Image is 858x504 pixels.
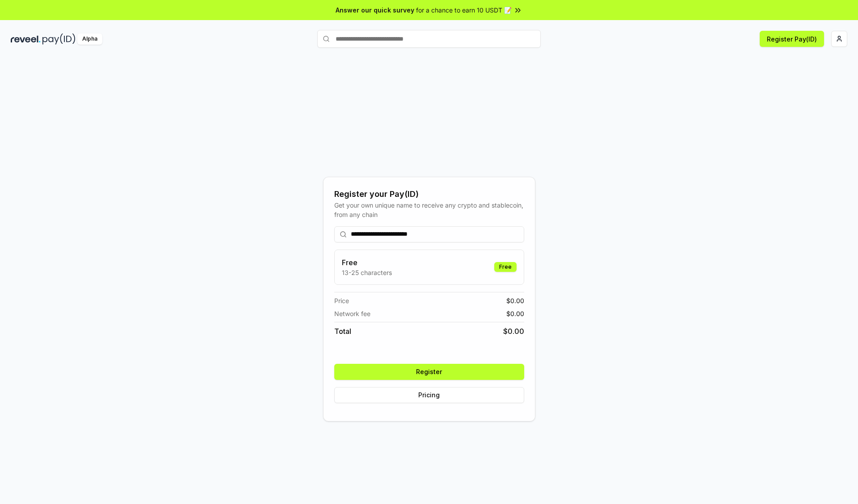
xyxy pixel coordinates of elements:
[334,387,524,403] button: Pricing
[334,200,524,219] div: Get your own unique name to receive any crypto and stablecoin, from any chain
[342,257,392,268] h3: Free
[334,326,351,337] span: Total
[334,364,524,380] button: Register
[416,5,512,15] span: for a chance to earn 10 USDT 📝
[506,309,524,318] span: $ 0.00
[334,188,524,200] div: Register your Pay(ID)
[42,33,76,45] img: pay_id
[77,33,102,45] div: Alpha
[760,31,824,47] button: Register Pay(ID)
[494,262,517,272] div: Free
[336,5,414,15] span: Answer our quick survey
[334,296,349,305] span: Price
[506,296,524,305] span: $ 0.00
[334,309,370,318] span: Network fee
[342,268,392,277] p: 13-25 characters
[503,326,524,337] span: $ 0.00
[11,33,41,45] img: reveel_dark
